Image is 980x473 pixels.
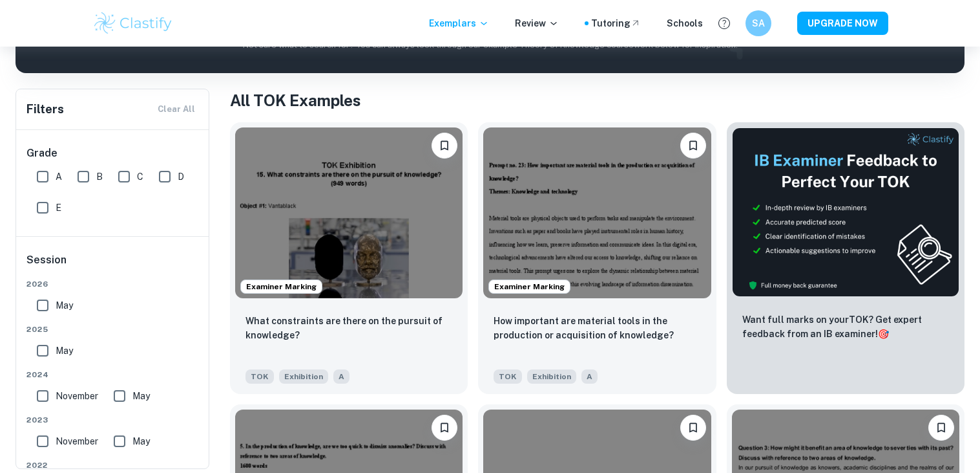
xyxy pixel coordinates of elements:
span: Examiner Marking [489,281,570,292]
button: Bookmark [928,415,954,441]
span: TOK [494,369,522,384]
span: 2022 [26,459,200,471]
p: Want full marks on your TOK ? Get expert feedback from an IB examiner! [742,313,949,341]
h6: Grade [26,146,200,161]
a: ThumbnailWant full marks on yourTOK? Get expert feedback from an IB examiner! [727,122,964,394]
p: Exemplars [429,16,489,30]
span: May [56,298,73,313]
span: 2023 [26,414,200,426]
span: A [333,369,349,384]
p: What constraints are there on the pursuit of knowledge? [245,314,452,342]
span: D [178,170,184,184]
button: UPGRADE NOW [797,12,888,35]
a: Tutoring [591,16,641,30]
span: Examiner Marking [241,281,322,292]
span: 2024 [26,369,200,380]
h6: Session [26,252,200,278]
span: May [132,434,150,448]
span: B [96,170,103,184]
p: How important are material tools in the production or acquisition of knowledge? [494,314,700,342]
button: Bookmark [432,133,457,159]
span: Exhibition [279,369,328,384]
span: 2025 [26,324,200,335]
span: November [56,389,98,403]
button: Help and Feedback [713,12,735,34]
button: Bookmark [680,133,706,159]
img: TOK Exhibition example thumbnail: How important are material tools in the [483,127,711,298]
button: Bookmark [432,415,457,441]
span: November [56,434,98,448]
a: Examiner MarkingBookmarkWhat constraints are there on the pursuit of knowledge?TOKExhibitionA [230,122,468,394]
span: A [581,369,598,384]
button: SA [745,10,771,36]
span: 🎯 [878,329,889,339]
img: TOK Exhibition example thumbnail: What constraints are there on the pursui [235,127,463,298]
img: Clastify logo [92,10,174,36]
p: Review [515,16,559,30]
span: 2026 [26,278,200,290]
span: A [56,170,62,184]
h1: All TOK Examples [230,89,964,112]
span: May [132,389,150,403]
h6: SA [751,16,766,30]
h6: Filters [26,100,64,118]
span: C [137,170,143,184]
span: TOK [245,369,274,384]
span: E [56,201,61,215]
span: May [56,344,73,358]
span: Exhibition [527,369,576,384]
img: Thumbnail [732,127,959,297]
a: Examiner MarkingBookmarkHow important are material tools in the production or acquisition of know... [478,122,716,394]
button: Bookmark [680,415,706,441]
a: Schools [667,16,703,30]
